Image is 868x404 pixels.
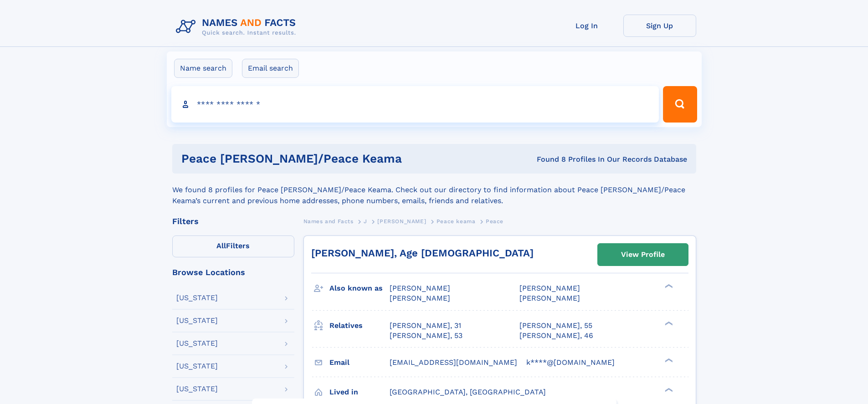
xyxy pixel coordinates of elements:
[519,321,592,331] a: [PERSON_NAME], 55
[303,215,354,227] a: Names and Facts
[172,268,294,276] div: Browse Locations
[311,247,534,259] a: [PERSON_NAME], Age [DEMOGRAPHIC_DATA]
[176,363,218,370] div: [US_STATE]
[598,244,688,266] a: View Profile
[390,358,517,367] span: [EMAIL_ADDRESS][DOMAIN_NAME]
[663,283,673,289] div: ❯
[390,388,546,396] span: [GEOGRAPHIC_DATA], [GEOGRAPHIC_DATA]
[176,340,218,347] div: [US_STATE]
[437,215,476,227] a: Peace keama
[377,215,426,227] a: [PERSON_NAME]
[242,59,299,78] label: Email search
[390,331,462,341] a: [PERSON_NAME], 53
[364,215,367,227] a: J
[390,294,450,302] span: [PERSON_NAME]
[329,355,390,370] h3: Email
[329,281,390,296] h3: Also known as
[171,86,659,123] input: search input
[364,218,367,225] span: J
[663,357,673,363] div: ❯
[176,317,218,324] div: [US_STATE]
[377,218,426,225] span: [PERSON_NAME]
[663,86,697,123] button: Search Button
[469,154,687,164] div: Found 8 Profiles In Our Records Database
[181,153,469,164] h1: Peace [PERSON_NAME]/peace Keama
[329,384,390,400] h3: Lived in
[623,15,696,37] a: Sign Up
[176,385,218,393] div: [US_STATE]
[176,294,218,302] div: [US_STATE]
[663,387,673,393] div: ❯
[172,15,303,39] img: Logo Names and Facts
[329,318,390,333] h3: Relatives
[172,174,696,206] div: We found 8 profiles for Peace [PERSON_NAME]/Peace Keama. Check out our directory to find informat...
[390,321,461,331] a: [PERSON_NAME], 31
[519,331,593,341] a: [PERSON_NAME], 46
[519,284,580,292] span: [PERSON_NAME]
[486,218,503,225] span: Peace
[550,15,623,37] a: Log In
[621,244,665,265] div: View Profile
[663,320,673,326] div: ❯
[172,217,294,225] div: Filters
[437,218,476,225] span: Peace keama
[172,235,294,257] label: Filters
[519,294,580,302] span: [PERSON_NAME]
[174,59,232,78] label: Name search
[216,241,226,250] span: All
[390,284,450,292] span: [PERSON_NAME]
